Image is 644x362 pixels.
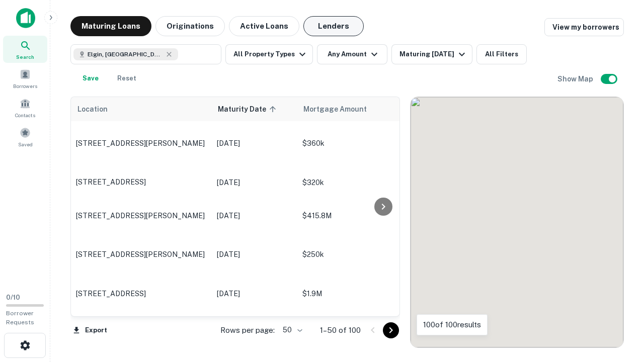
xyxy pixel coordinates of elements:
p: [DATE] [217,210,292,221]
button: All Property Types [225,44,313,64]
span: Mortgage Amount [303,103,380,115]
button: Go to next page [383,322,399,338]
p: $250k [302,249,403,260]
p: [STREET_ADDRESS] [76,177,207,187]
th: Location [71,97,212,121]
th: Maturity Date [212,97,297,121]
button: Originations [155,16,225,36]
p: [DATE] [217,249,292,260]
div: Maturing [DATE] [399,48,468,60]
a: Saved [3,123,47,150]
p: 100 of 100 results [423,319,481,331]
iframe: Chat Widget [594,282,644,330]
p: [STREET_ADDRESS][PERSON_NAME] [76,211,207,220]
p: [DATE] [217,288,292,299]
p: $1.9M [302,288,403,299]
a: Contacts [3,94,47,121]
a: View my borrowers [544,18,624,36]
span: 0 / 10 [6,294,20,301]
p: [DATE] [217,177,292,188]
p: 1–50 of 100 [320,324,361,336]
span: Borrower Requests [6,310,34,326]
span: Elgin, [GEOGRAPHIC_DATA], [GEOGRAPHIC_DATA] [88,50,163,59]
span: Saved [18,140,33,148]
button: Maturing Loans [70,16,151,36]
button: Maturing [DATE] [391,44,472,64]
h6: Show Map [557,73,595,84]
button: Reset [111,68,143,88]
div: 0 0 [411,97,623,347]
button: Any Amount [317,44,387,64]
div: 50 [279,323,304,337]
p: $320k [302,177,403,188]
p: [STREET_ADDRESS][PERSON_NAME] [76,139,207,148]
button: All Filters [476,44,527,64]
button: Export [70,323,110,338]
span: Borrowers [13,82,37,90]
p: Rows per page: [220,324,275,336]
p: $415.8M [302,210,403,221]
p: [STREET_ADDRESS] [76,289,207,298]
span: Location [77,103,108,115]
img: capitalize-icon.png [16,8,35,28]
a: Search [3,36,47,63]
span: Search [16,53,34,61]
button: Lenders [303,16,364,36]
th: Mortgage Amount [297,97,408,121]
span: Contacts [15,111,35,119]
p: $360k [302,138,403,149]
button: Save your search to get updates of matches that match your search criteria. [74,68,107,88]
button: Active Loans [229,16,299,36]
span: Maturity Date [218,103,279,115]
p: [STREET_ADDRESS][PERSON_NAME] [76,250,207,259]
a: Borrowers [3,65,47,92]
p: [DATE] [217,138,292,149]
